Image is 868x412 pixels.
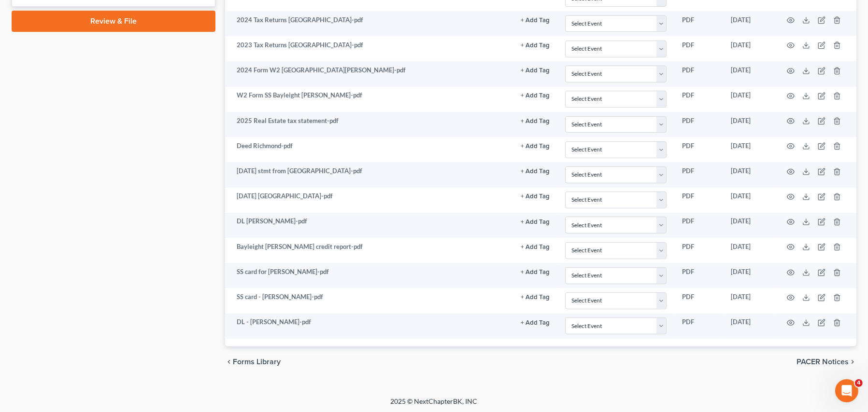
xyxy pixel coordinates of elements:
td: DL - [PERSON_NAME]-pdf [225,314,513,339]
td: SS card for [PERSON_NAME]-pdf [225,263,513,288]
i: chevron_right [849,358,856,366]
td: [DATE] [723,61,775,86]
a: + Add Tag [521,317,550,327]
td: [DATE] [723,213,775,238]
td: PDF [674,11,723,36]
a: + Add Tag [521,15,550,25]
button: + Add Tag [521,118,550,124]
td: PDF [674,314,723,339]
span: 4 [855,379,863,387]
a: + Add Tag [521,116,550,125]
button: + Add Tag [521,269,550,275]
td: [DATE] stmt from [GEOGRAPHIC_DATA]-pdf [225,162,513,187]
td: PDF [674,213,723,238]
td: PDF [674,36,723,61]
td: SS card - [PERSON_NAME]-pdf [225,288,513,313]
td: [DATE] [723,87,775,112]
td: [DATE] [723,112,775,137]
a: + Add Tag [521,292,550,302]
td: PDF [674,188,723,213]
td: 2025 Real Estate tax statement-pdf [225,112,513,137]
i: chevron_left [225,358,233,366]
td: [DATE] [723,188,775,213]
td: PDF [674,238,723,263]
td: PDF [674,112,723,137]
a: + Add Tag [521,141,550,151]
td: [DATE] [723,238,775,263]
td: [DATE] [723,162,775,187]
a: + Add Tag [521,217,550,226]
td: [DATE] [723,137,775,162]
button: + Add Tag [521,93,550,99]
button: PACER Notices chevron_right [797,358,856,366]
button: + Add Tag [521,294,550,301]
td: [DATE] [723,36,775,61]
td: [DATE] [723,11,775,36]
td: PDF [674,61,723,86]
td: PDF [674,137,723,162]
td: Bayleight [PERSON_NAME] credit report-pdf [225,238,513,263]
td: [DATE] [723,288,775,313]
button: + Add Tag [521,244,550,250]
span: Forms Library [233,358,281,366]
td: 2024 Tax Returns [GEOGRAPHIC_DATA]-pdf [225,11,513,36]
td: DL [PERSON_NAME]-pdf [225,213,513,238]
button: + Add Tag [521,143,550,150]
button: + Add Tag [521,193,550,200]
button: + Add Tag [521,168,550,175]
td: PDF [674,288,723,313]
a: + Add Tag [521,267,550,276]
td: [DATE] [723,263,775,288]
button: + Add Tag [521,42,550,49]
td: PDF [674,162,723,187]
iframe: Intercom live chat [835,379,858,402]
a: + Add Tag [521,66,550,75]
td: 2024 Form W2 [GEOGRAPHIC_DATA][PERSON_NAME]-pdf [225,61,513,86]
td: W2 Form SS Bayleight [PERSON_NAME]-pdf [225,87,513,112]
button: chevron_left Forms Library [225,358,281,366]
button: + Add Tag [521,320,550,326]
a: + Add Tag [521,192,550,201]
td: Deed Richmond-pdf [225,137,513,162]
button: + Add Tag [521,219,550,225]
a: + Add Tag [521,41,550,50]
a: + Add Tag [521,91,550,100]
td: PDF [674,263,723,288]
a: Review & File [12,11,215,32]
td: [DATE] [723,314,775,339]
a: + Add Tag [521,242,550,251]
a: + Add Tag [521,166,550,176]
span: PACER Notices [797,358,849,366]
button: + Add Tag [521,17,550,24]
td: [DATE] [GEOGRAPHIC_DATA]-pdf [225,188,513,213]
td: PDF [674,87,723,112]
button: + Add Tag [521,68,550,74]
td: 2023 Tax Returns [GEOGRAPHIC_DATA]-pdf [225,36,513,61]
